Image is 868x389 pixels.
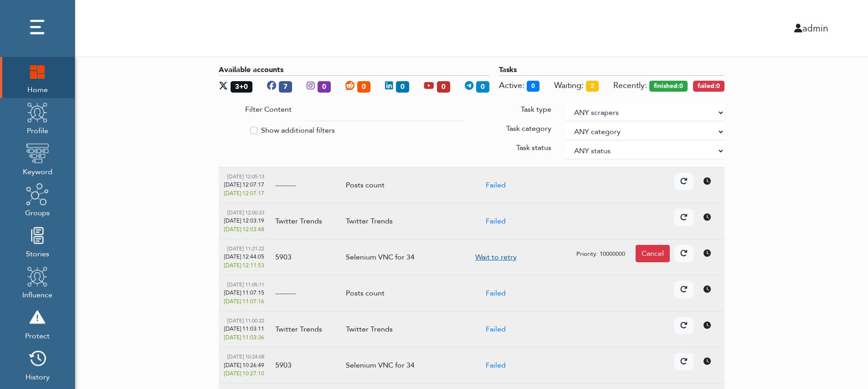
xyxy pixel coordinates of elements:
[340,275,437,311] td: Posts count
[26,247,49,259] span: Stories
[224,173,264,181] div: [DATE] 12:05:13
[576,250,625,258] small: Priority: 10000000
[486,288,506,298] a: Failed
[527,81,539,92] span: 0
[521,104,551,115] label: Task type
[26,124,49,136] span: Profile
[275,180,296,190] span: ---------
[486,360,506,370] a: Failed
[224,289,264,297] div: [DATE] 11:07:15
[499,64,724,76] div: Tasks
[26,101,49,124] img: profile.png
[25,206,50,218] span: Groups
[260,76,299,97] div: Facebook
[25,329,50,342] span: Protect
[224,353,264,361] div: [DATE] 10:24:08
[357,81,370,93] span: 0
[340,203,437,239] td: Twitter Trends
[224,189,264,197] div: [DATE] 12:07:17
[452,21,836,35] div: admin
[26,224,49,247] img: stories.png
[275,288,296,298] span: ---------
[26,306,49,329] img: risk.png
[224,225,264,233] div: [DATE] 12:03:48
[224,261,264,270] div: [DATE] 12:11:53
[26,370,50,383] span: History
[26,265,49,288] img: profile.png
[26,142,49,165] img: keyword.png
[506,123,551,134] label: Task category
[23,165,52,177] span: Keyword
[26,347,49,370] img: history.png
[486,216,506,226] a: Failed
[224,217,264,225] div: [DATE] 12:03:19
[554,80,584,91] span: Tasks awaiting for execution
[224,333,264,342] div: [DATE] 11:03:36
[224,209,264,217] div: [DATE] 12:00:23
[224,325,264,333] div: [DATE] 11:03:11
[486,324,506,334] a: Failed
[516,142,551,153] label: Task status
[416,76,457,97] div: Youtube
[26,16,49,39] img: dots.png
[318,81,331,93] span: 0
[224,181,264,189] div: [DATE] 12:07:17
[224,361,264,369] div: [DATE] 10:26:49
[475,252,517,262] a: Wait to retry
[275,360,292,370] span: 5903
[224,369,264,378] div: [DATE] 10:27:10
[26,183,49,206] img: groups.png
[476,81,489,93] span: 0
[649,81,688,92] span: Tasks finished in last 30 minutes
[486,180,506,190] a: Failed
[396,81,409,93] span: 0
[275,252,292,262] span: 5903
[437,81,450,93] span: 0
[275,216,322,226] span: Twitter Trends
[693,81,724,92] span: Tasks failed in last 30 minutes
[499,80,524,91] span: Tasks executing now
[299,76,338,97] div: Instagram
[261,125,335,136] label: Show additional filters
[586,81,599,92] span: 2
[613,80,647,91] span: Recently:
[224,245,264,253] div: [DATE] 11:21:22
[245,104,292,115] label: Filter Content
[340,348,437,384] td: Selenium VNC for 34
[26,60,49,83] img: home.png
[457,76,489,97] div: Telegram
[636,245,670,262] div: Cancel
[26,83,49,95] span: Home
[224,297,264,306] div: [DATE] 11:07:16
[340,239,437,275] td: Selenium VNC for 34
[224,253,264,261] div: [DATE] 12:44:05
[224,281,264,289] div: [DATE] 11:05:11
[340,311,437,348] td: Twitter Trends
[224,317,264,325] div: [DATE] 11:00:22
[338,76,378,97] div: Reddit
[219,64,489,76] div: Available accounts
[279,81,292,93] span: 7
[275,324,322,334] span: Twitter Trends
[22,288,52,301] span: Influence
[340,167,437,203] td: Posts count
[219,76,260,97] div: X (login/pass + api accounts)
[378,76,416,97] div: Linkedin
[231,81,252,93] span: 3+0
